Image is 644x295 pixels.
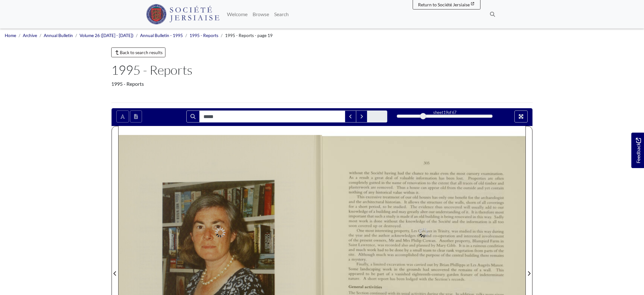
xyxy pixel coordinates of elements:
[5,33,16,38] a: Home
[443,110,448,115] span: 19
[418,2,470,7] span: Return to Société Jersiaise
[250,8,272,21] a: Browse
[44,33,73,38] a: Annual Bulletin
[111,80,533,88] div: 1995 - Reports
[225,33,273,38] span: 1995 - Reports - page 19
[199,110,345,122] input: Search for
[80,33,133,38] a: Volume 26 ([DATE] - [DATE])
[23,33,37,38] a: Archive
[224,8,250,21] a: Welcome
[397,110,493,116] div: sheet of 67
[272,8,291,21] a: Search
[634,138,642,164] span: Feedback
[514,110,528,122] button: Full screen mode
[345,110,356,122] button: Previous Match
[190,33,218,38] a: 1995 - Reports
[140,33,183,38] a: Annual Bulletin - 1995
[111,62,533,78] h1: 1995 - Reports
[186,110,200,122] button: Search
[146,3,219,26] a: Société Jersiaise logo
[146,4,219,24] img: Société Jersiaise
[631,133,644,168] a: Would you like to provide feedback?
[111,47,165,57] a: Back to search results
[116,110,129,122] button: Toggle text selection (Alt+T)
[130,110,142,122] button: Open transcription window
[356,110,367,122] button: Next Match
